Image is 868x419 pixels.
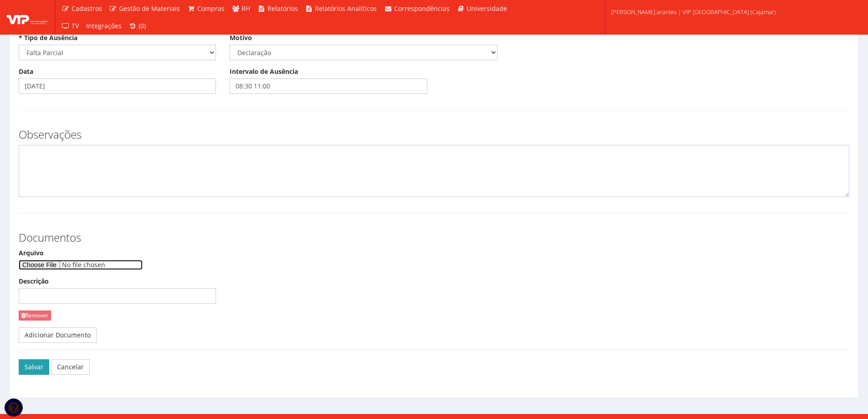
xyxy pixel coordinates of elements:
label: Data [19,67,33,76]
a: Integrações [82,17,125,35]
h3: Observações [19,129,849,140]
label: Motivo [230,33,252,42]
span: Gestão de Materiais [119,4,180,13]
span: Cadastros [72,4,102,13]
a: TV [58,17,82,35]
a: Remover [19,310,51,320]
span: (0) [139,21,146,30]
span: Universidade [467,4,507,13]
span: [PERSON_NAME].arantes | VIP [GEOGRAPHIC_DATA] (Cajamar) [611,7,776,16]
input: __:__ __:__ [230,78,427,94]
label: Intervalo de Ausência [230,67,298,76]
a: (0) [125,17,150,35]
label: Descrição [19,277,49,286]
span: Relatórios [267,4,298,13]
span: Compras [197,4,225,13]
span: Relatórios Analíticos [315,4,377,13]
span: TV [72,21,79,30]
img: logo [7,10,48,24]
span: Correspondências [394,4,450,13]
button: Salvar [19,359,49,375]
a: Adicionar Documento [19,327,97,343]
span: RH [241,4,250,13]
a: Cancelar [51,359,90,375]
label: * Tipo de Ausência [19,33,77,42]
label: Arquivo [19,248,44,258]
span: Integrações [86,21,122,30]
h3: Documentos [19,232,849,243]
